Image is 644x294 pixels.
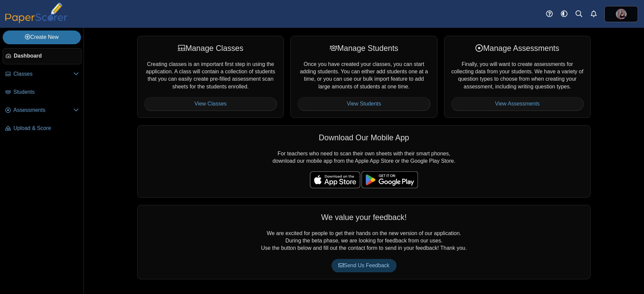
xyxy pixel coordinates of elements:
a: Assessments [3,102,82,119]
div: Download Our Mobile App [144,132,584,143]
a: Create New [3,30,81,44]
div: For teachers who need to scan their own sheets with their smart phones, download our mobile app f... [137,125,591,198]
a: Upload & Score [3,121,82,137]
a: Students [3,84,82,100]
a: ps.3On7lojIwWqyYGlx [604,6,638,22]
span: Dashboard [14,52,78,60]
a: Send Us Feedback [331,259,396,272]
span: Upload & Score [13,125,79,132]
img: PaperScorer [3,3,70,23]
div: Once you have created your classes, you can start adding students. You can either add students on... [290,36,437,118]
span: Classes [13,70,73,78]
a: Dashboard [3,48,82,64]
div: Manage Classes [144,43,277,54]
img: apple-store-badge.svg [310,171,360,188]
a: View Classes [144,97,277,111]
div: Manage Assessments [451,43,584,54]
div: Manage Students [298,43,430,54]
span: Students [13,88,79,96]
span: Corinne Buttner [616,9,627,19]
div: Creating classes is an important first step in using the application. A class will contain a coll... [137,36,284,118]
a: View Assessments [451,97,584,111]
div: We value your feedback! [144,212,584,223]
div: Finally, you will want to create assessments for collecting data from your students. We have a va... [444,36,591,118]
img: google-play-badge.png [362,171,418,188]
a: View Students [298,97,430,111]
a: Alerts [586,7,601,21]
a: Classes [3,66,82,82]
span: Assessments [13,106,73,114]
img: ps.3On7lojIwWqyYGlx [616,9,627,19]
a: PaperScorer [3,18,70,24]
span: Send Us Feedback [338,263,389,268]
div: We are excited for people to get their hands on the new version of our application. During the be... [137,205,591,279]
